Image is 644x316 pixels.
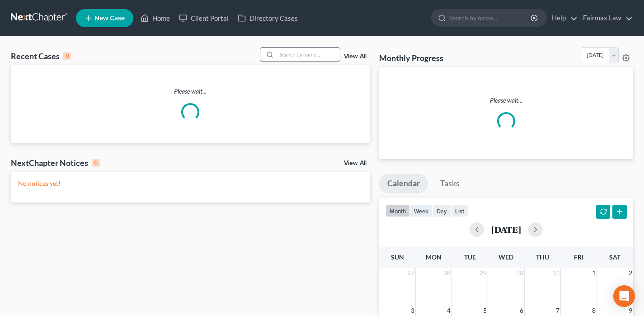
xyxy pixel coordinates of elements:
[174,10,233,26] a: Client Portal
[379,52,443,63] h3: Monthly Progress
[451,205,468,217] button: list
[628,268,633,278] span: 2
[442,268,451,278] span: 28
[547,10,578,26] a: Help
[482,305,488,316] span: 5
[426,253,442,261] span: Mon
[386,96,626,105] p: Please wait...
[432,174,468,193] a: Tasks
[578,10,633,26] a: Fairmax Law
[391,253,404,261] span: Sun
[344,53,367,60] a: View All
[519,305,524,316] span: 6
[628,305,633,316] span: 9
[406,268,415,278] span: 27
[18,179,363,188] p: No notices yet!
[449,9,532,26] input: Search by name...
[11,87,370,96] p: Please wait...
[491,225,521,234] h2: [DATE]
[609,253,620,261] span: Sat
[498,253,513,261] span: Wed
[11,51,71,61] div: Recent Cases
[613,285,635,307] div: Open Intercom Messenger
[233,10,302,26] a: Directory Cases
[379,174,428,193] a: Calendar
[94,15,125,22] span: New Case
[11,157,100,168] div: NextChapter Notices
[591,268,597,278] span: 1
[277,48,340,61] input: Search by name...
[591,305,597,316] span: 8
[385,205,410,217] button: month
[479,268,488,278] span: 29
[92,159,100,167] div: 0
[515,268,524,278] span: 30
[464,253,476,261] span: Tue
[551,268,560,278] span: 31
[555,305,560,316] span: 7
[410,205,432,217] button: week
[63,52,71,60] div: 0
[446,305,451,316] span: 4
[344,160,367,166] a: View All
[432,205,451,217] button: day
[410,305,415,316] span: 3
[136,10,174,26] a: Home
[536,253,549,261] span: Thu
[574,253,583,261] span: Fri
